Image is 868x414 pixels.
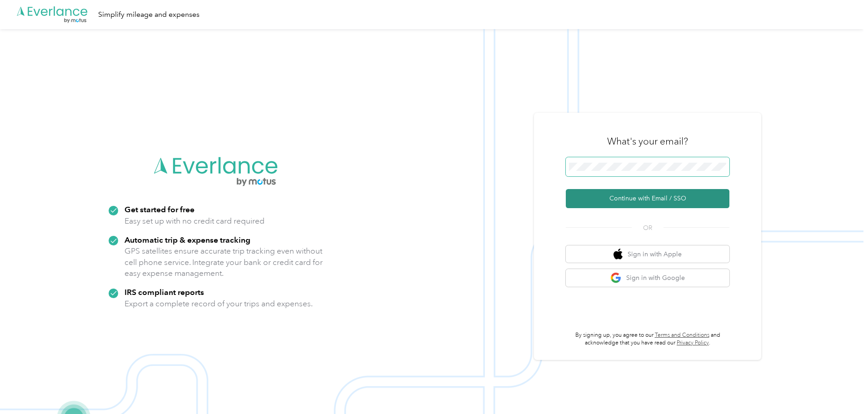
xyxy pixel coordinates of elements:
[125,298,313,309] p: Export a complete record of your trips and expenses.
[125,215,264,227] p: Easy set up with no credit card required
[125,287,204,297] strong: IRS compliant reports
[610,272,622,284] img: google logo
[614,249,623,260] img: apple logo
[98,9,200,20] div: Simplify mileage and expenses
[566,245,729,263] button: apple logoSign in with Apple
[655,332,709,339] a: Terms and Conditions
[125,235,250,244] strong: Automatic trip & expense tracking
[632,223,663,233] span: OR
[125,205,195,214] strong: Get started for free
[607,135,688,148] h3: What's your email?
[125,245,323,279] p: GPS satellites ensure accurate trip tracking even without cell phone service. Integrate your bank...
[566,269,729,287] button: google logoSign in with Google
[566,331,729,347] p: By signing up, you agree to our and acknowledge that you have read our .
[566,189,729,208] button: Continue with Email / SSO
[677,339,709,346] a: Privacy Policy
